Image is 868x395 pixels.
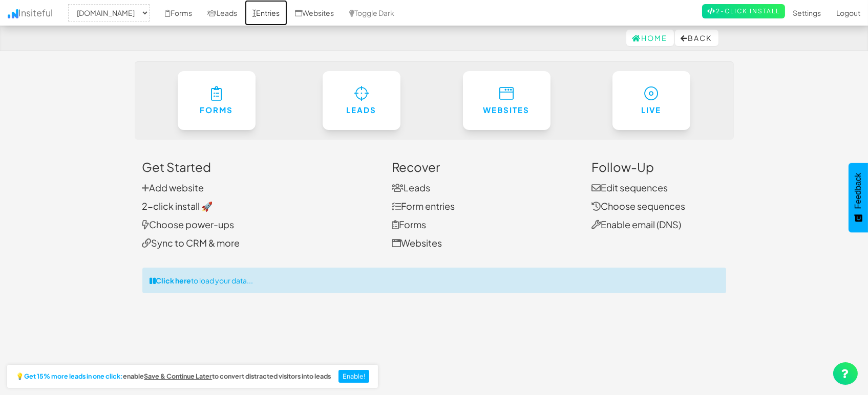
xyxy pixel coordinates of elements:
a: Choose sequences [591,200,685,212]
a: Form entries [392,200,455,212]
a: Choose power-ups [142,218,235,230]
button: Feedback - Show survey [849,163,868,232]
strong: Click here [156,276,192,285]
u: Save & Continue Later [144,372,212,380]
strong: Get 15% more leads in one click: [24,373,123,380]
span: Feedback [854,173,863,209]
h3: Get Started [142,160,377,173]
h6: Live [633,106,670,115]
a: Live [612,71,690,130]
a: Leads [392,182,430,193]
h3: Recover [392,160,576,173]
a: Add website [142,182,204,193]
a: Leads [323,71,400,130]
a: Home [626,30,674,46]
a: Enable email (DNS) [591,218,681,230]
a: Save & Continue Later [144,373,212,380]
a: Edit sequences [591,182,668,193]
h3: Follow-Up [591,160,726,173]
h2: 💡 enable to convert distracted visitors into leads [16,373,331,380]
a: Websites [392,237,442,249]
a: Forms [178,71,256,130]
h6: Websites [483,106,530,115]
a: Forms [392,218,426,230]
a: 2-Click Install [702,4,785,18]
h6: Leads [343,106,380,115]
a: Sync to CRM & more [142,237,240,249]
h6: Forms [198,106,235,115]
div: to load your data... [142,268,726,293]
a: Websites [463,71,551,130]
img: icon.png [8,9,18,18]
button: Back [675,30,718,46]
a: 2-click install 🚀 [142,200,213,212]
button: Enable! [338,370,370,383]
